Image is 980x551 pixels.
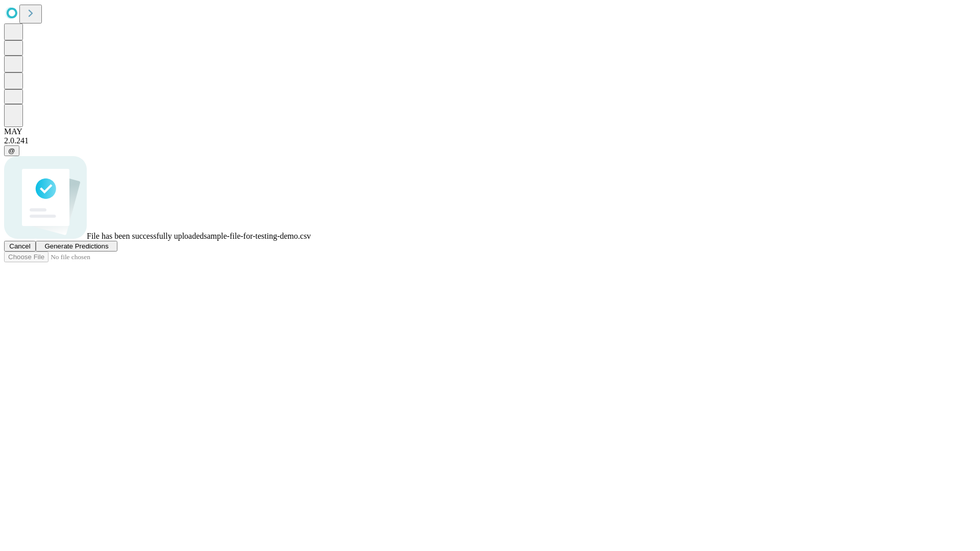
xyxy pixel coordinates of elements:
span: @ [8,147,15,155]
span: File has been successfully uploaded [87,232,204,240]
button: Generate Predictions [36,241,117,252]
button: @ [4,145,19,156]
span: Generate Predictions [44,242,108,250]
span: Cancel [9,242,31,250]
div: MAY [4,127,976,136]
button: Cancel [4,241,36,252]
span: sample-file-for-testing-demo.csv [204,232,311,240]
div: 2.0.241 [4,136,976,145]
